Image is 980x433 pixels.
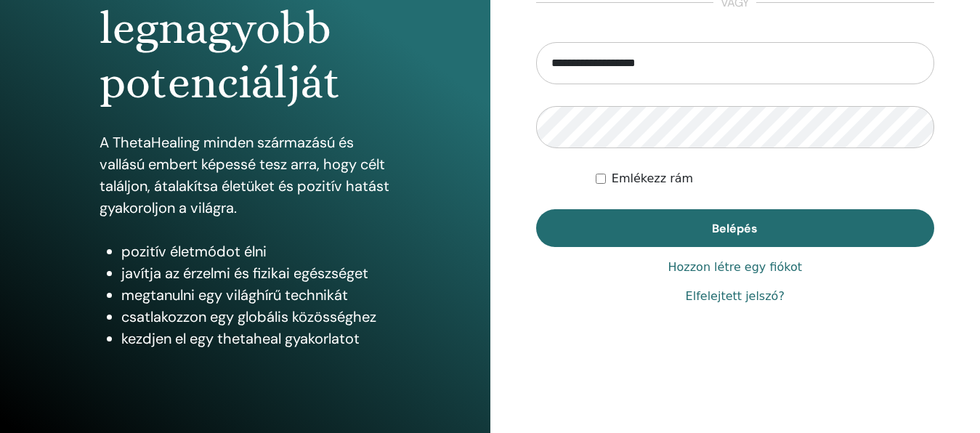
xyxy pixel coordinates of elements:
div: Keep me authenticated indefinitely or until I manually logout [596,170,934,187]
a: Hozzon létre egy fiókot [668,259,802,276]
li: csatlakozzon egy globális közösséghez [121,306,390,328]
button: Belépés [536,209,935,247]
a: Elfelejtett jelszó? [686,288,785,305]
span: Belépés [712,221,758,236]
li: megtanulni egy világhírű technikát [121,284,390,306]
li: javítja az érzelmi és fizikai egészséget [121,262,390,284]
li: pozitív életmódot élni [121,240,390,262]
li: kezdjen el egy thetaheal gyakorlatot [121,328,390,349]
p: A ThetaHealing minden származású és vallású embert képessé tesz arra, hogy célt találjon, átalakí... [100,131,390,219]
label: Emlékezz rám [612,170,693,187]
